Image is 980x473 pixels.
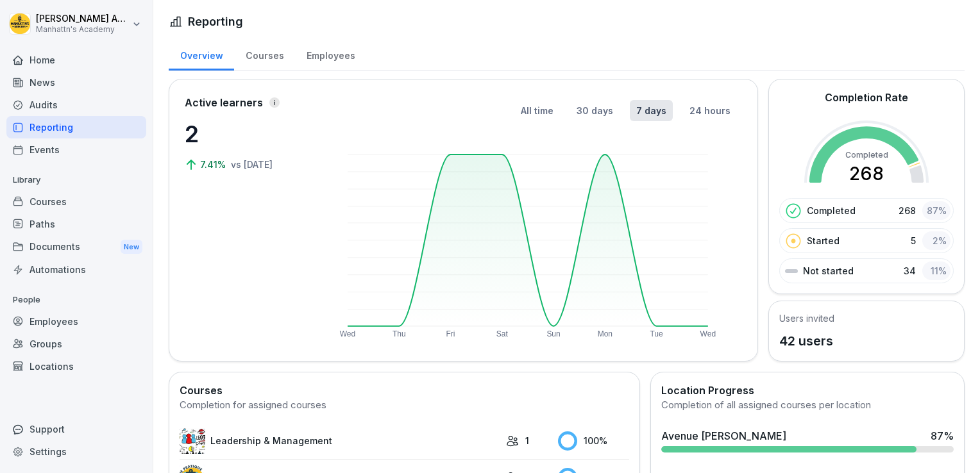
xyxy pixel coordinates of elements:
[180,383,629,398] h2: Courses
[6,235,146,259] a: DocumentsNew
[779,331,834,351] p: 42 users
[598,329,612,338] text: Mon
[231,158,273,171] p: vs [DATE]
[570,100,620,121] button: 30 days
[656,423,959,458] a: Avenue [PERSON_NAME]87%
[6,290,146,310] p: People
[779,311,834,325] h5: Users invited
[661,398,954,413] div: Completion of all assigned courses per location
[558,431,630,451] div: 100 %
[6,258,146,281] a: Automations
[6,213,146,235] a: Paths
[807,234,840,247] p: Started
[6,170,146,190] p: Library
[547,329,561,338] text: Sun
[496,329,509,338] text: Sat
[6,138,146,161] a: Events
[6,333,146,355] a: Groups
[6,49,146,71] a: Home
[393,329,406,338] text: Thu
[630,100,673,121] button: 7 days
[6,355,146,378] a: Locations
[922,231,950,250] div: 2 %
[650,329,664,338] text: Tue
[36,25,130,34] p: Manhattn's Academy
[911,234,916,247] p: 5
[661,383,954,398] h2: Location Progress
[6,235,146,259] div: Documents
[931,428,954,444] div: 87 %
[6,94,146,116] a: Audits
[661,428,786,444] div: Avenue [PERSON_NAME]
[825,90,908,105] h2: Completion Rate
[6,116,146,138] a: Reporting
[6,71,146,94] a: News
[514,100,560,121] button: All time
[185,95,263,110] p: Active learners
[6,418,146,440] div: Support
[525,434,529,447] p: 1
[6,190,146,213] a: Courses
[180,398,629,413] div: Completion for assigned courses
[446,329,455,338] text: Fri
[807,204,856,217] p: Completed
[180,428,205,454] img: m5os3g31qv4yrwr27cnhnia0.png
[36,13,130,24] p: [PERSON_NAME] Admin
[234,38,295,71] a: Courses
[6,440,146,463] a: Settings
[340,329,355,338] text: Wed
[121,240,142,254] div: New
[185,117,313,151] p: 2
[922,201,950,220] div: 87 %
[683,100,737,121] button: 24 hours
[904,264,916,278] p: 34
[200,158,228,171] p: 7.41%
[188,13,243,30] h1: Reporting
[169,38,234,71] a: Overview
[922,261,950,280] div: 11 %
[700,329,716,338] text: Wed
[295,38,366,71] a: Employees
[899,204,916,217] p: 268
[6,310,146,333] a: Employees
[180,428,500,454] a: Leadership & Management
[803,264,854,278] p: Not started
